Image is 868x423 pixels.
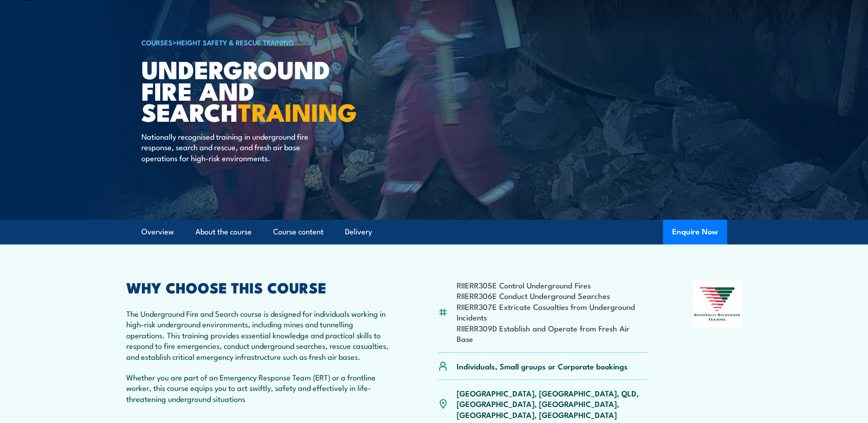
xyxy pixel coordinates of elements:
p: The Underground Fire and Search course is designed for individuals working in high-risk undergrou... [126,308,394,362]
li: RIIERR306E Conduct Underground Searches [457,290,648,301]
p: Individuals, Small groups or Corporate bookings [457,361,628,371]
li: RIIERR309D Establish and Operate from Fresh Air Base [457,323,648,344]
a: Height Safety & Rescue Training [177,37,294,47]
a: Course content [273,220,323,244]
a: About the course [195,220,252,244]
a: Overview [141,220,174,244]
a: Delivery [345,220,372,244]
strong: TRAINING [238,92,357,130]
img: Nationally Recognised Training logo. [693,281,742,327]
p: [GEOGRAPHIC_DATA], [GEOGRAPHIC_DATA], QLD, [GEOGRAPHIC_DATA], [GEOGRAPHIC_DATA], [GEOGRAPHIC_DATA... [457,388,648,420]
h2: WHY CHOOSE THIS COURSE [126,281,394,293]
h1: Underground Fire and Search [141,58,367,122]
p: Whether you are part of an Emergency Response Team (ERT) or a frontline worker, this course equip... [126,372,394,404]
button: Enquire Now [663,220,727,244]
li: RIIERR305E Control Underground Fires [457,280,648,290]
li: RIIERR307E Extricate Casualties from Underground Incidents [457,301,648,323]
a: COURSES [141,37,173,47]
h6: > [141,37,367,48]
p: Nationally recognised training in underground fire response, search and rescue, and fresh air bas... [141,131,308,163]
